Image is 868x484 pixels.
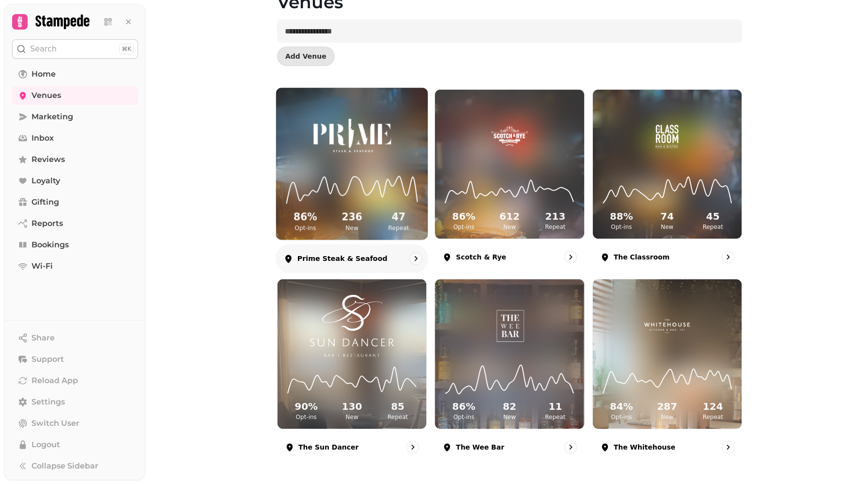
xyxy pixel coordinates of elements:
[285,413,327,421] p: Opt-ins
[377,210,420,225] h2: 47
[611,295,723,357] img: The Whitehouse
[276,87,429,273] a: Prime Steak & SeafoodPrime Steak & Seafood86%Opt-ins236New47RepeatPrime Steak & Seafood
[489,210,530,223] h2: 612
[31,196,59,208] span: Gifting
[297,254,387,263] p: Prime Steak & Seafood
[331,400,372,413] h2: 130
[12,107,138,127] a: Marketing
[12,235,138,255] a: Bookings
[692,400,734,413] h2: 124
[331,210,373,225] h2: 236
[601,413,642,421] p: Opt-ins
[692,210,734,223] h2: 45
[277,47,335,66] button: Add Venue
[12,171,138,191] a: Loyalty
[12,371,138,390] button: Reload App
[411,254,421,263] svg: go to
[12,435,138,454] button: Logout
[611,105,723,167] img: The Classroom
[646,413,688,421] p: New
[277,279,427,461] a: The Sun DancerThe Sun Dancer90%Opt-ins130New85RepeatThe Sun Dancer
[12,150,138,169] a: Reviews
[331,224,373,232] p: New
[31,111,73,123] span: Marketing
[31,418,79,429] span: Switch User
[12,414,138,433] button: Switch User
[534,210,576,223] h2: 213
[31,154,65,165] span: Reviews
[592,279,742,461] a: The WhitehouseThe Whitehouse84%Opt-ins287New124RepeatThe Whitehouse
[601,210,642,223] h2: 88 %
[12,257,138,276] a: Wi-Fi
[31,90,61,101] span: Venues
[692,223,734,231] p: Repeat
[12,392,138,412] a: Settings
[377,413,418,421] p: Repeat
[295,103,409,167] img: Prime Steak & Seafood
[489,400,530,413] h2: 82
[30,43,57,55] p: Search
[12,129,138,148] a: Inbox
[31,175,60,187] span: Loyalty
[12,65,138,84] a: Home
[12,456,138,476] button: Collapse Sidebar
[12,214,138,233] a: Reports
[601,400,642,413] h2: 84 %
[285,400,327,413] h2: 90 %
[646,400,688,413] h2: 287
[534,223,576,231] p: Repeat
[31,239,69,251] span: Bookings
[534,400,576,413] h2: 11
[646,210,688,223] h2: 74
[31,354,64,365] span: Support
[456,252,506,262] p: Scotch & Rye
[443,210,484,223] h2: 86 %
[408,442,418,452] svg: go to
[614,442,676,452] p: The Whitehouse
[646,223,688,231] p: New
[443,400,484,413] h2: 86 %
[284,210,326,225] h2: 86 %
[601,223,642,231] p: Opt-ins
[456,442,504,452] p: The Wee Bar
[31,132,54,144] span: Inbox
[723,252,733,262] svg: go to
[434,89,584,271] a: Scotch & RyeScotch & Rye86%Opt-ins612New213RepeatScotch & Rye
[12,193,138,212] a: Gifting
[434,279,584,461] a: The Wee BarThe Wee Bar86%Opt-ins82New11RepeatThe Wee Bar
[723,442,733,452] svg: go to
[377,224,420,232] p: Repeat
[119,44,134,54] div: ⌘K
[12,350,138,369] button: Support
[284,224,326,232] p: Opt-ins
[31,68,56,80] span: Home
[454,105,565,167] img: Scotch & Rye
[31,375,78,387] span: Reload App
[692,413,734,421] p: Repeat
[296,295,407,357] img: The Sun Dancer
[31,439,60,451] span: Logout
[489,413,530,421] p: New
[12,39,138,59] button: Search⌘K
[12,328,138,348] button: Share
[31,460,98,472] span: Collapse Sidebar
[566,442,575,452] svg: go to
[12,86,138,105] a: Venues
[566,252,575,262] svg: go to
[31,332,55,344] span: Share
[443,413,484,421] p: Opt-ins
[534,413,576,421] p: Repeat
[592,89,742,271] a: The ClassroomThe Classroom88%Opt-ins74New45RepeatThe Classroom
[31,260,53,272] span: Wi-Fi
[454,295,565,357] img: The Wee Bar
[31,218,63,229] span: Reports
[443,223,484,231] p: Opt-ins
[331,413,372,421] p: New
[285,53,326,60] span: Add Venue
[614,252,670,262] p: The Classroom
[298,442,359,452] p: The Sun Dancer
[489,223,530,231] p: New
[31,396,65,408] span: Settings
[377,400,418,413] h2: 85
